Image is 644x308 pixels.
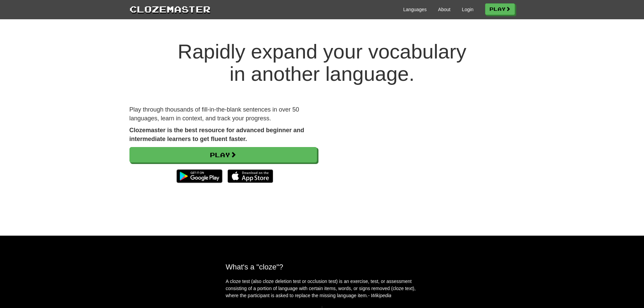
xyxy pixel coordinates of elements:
[438,6,451,13] a: About
[129,3,211,15] a: Clozemaster
[228,169,273,183] img: Download_on_the_App_Store_Badge_US-UK_135x40-25178aeef6eb6b83b96f5f2d004eda3bffbb37122de64afbaef7...
[129,105,317,123] p: Play through thousands of fill-in-the-blank sentences in over 50 languages, learn in context, and...
[173,166,225,186] img: Get it on Google Play
[226,263,419,271] h2: What's a "cloze"?
[368,293,391,298] em: - Wikipedia
[129,127,304,142] strong: Clozemaster is the best resource for advanced beginner and intermediate learners to get fluent fa...
[403,6,427,13] a: Languages
[226,278,419,299] p: A cloze test (also cloze deletion test or occlusion test) is an exercise, test, or assessment con...
[129,147,317,163] a: Play
[462,6,473,13] a: Login
[485,3,515,15] a: Play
